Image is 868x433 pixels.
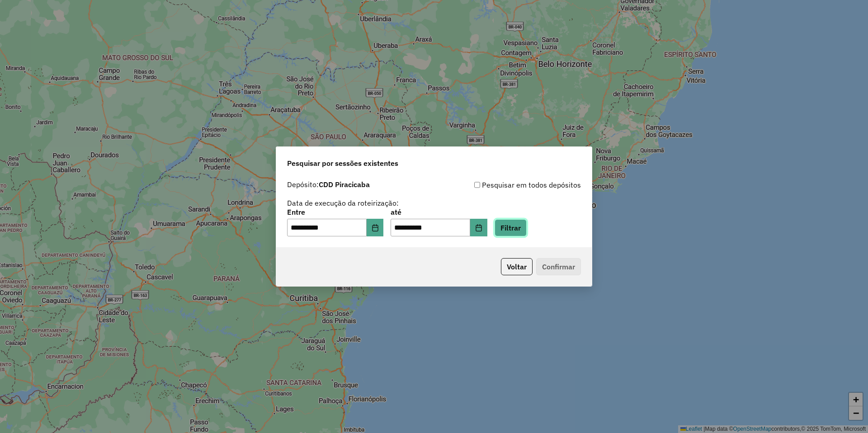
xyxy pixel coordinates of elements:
[495,219,527,236] button: Filtrar
[501,258,533,275] button: Voltar
[287,207,383,217] label: Entre
[470,219,487,237] button: Choose Date
[391,207,487,217] label: até
[367,219,384,237] button: Choose Date
[287,179,370,190] label: Depósito:
[287,158,398,169] span: Pesquisar por sessões existentes
[287,198,399,208] label: Data de execução da roteirização:
[434,179,581,190] div: Pesquisar em todos depósitos
[319,180,370,189] strong: CDD Piracicaba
